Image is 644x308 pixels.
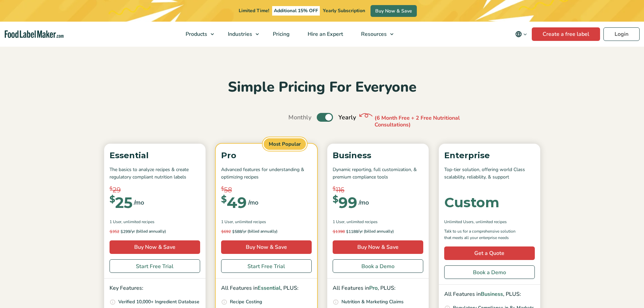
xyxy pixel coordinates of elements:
span: $ [110,195,115,204]
span: 299 [110,228,130,235]
span: 588 [221,228,242,235]
p: Nutrition & Marketing Claims [341,298,404,306]
a: Pricing [264,22,297,47]
span: Most Popular [263,137,307,151]
div: 49 [221,195,247,210]
del: 692 [221,229,231,234]
span: , Unlimited Recipes [474,219,507,225]
a: Buy Now & Save [333,240,423,254]
a: Get a Quote [444,246,535,260]
a: Login [603,27,640,41]
span: , Unlimited Recipes [344,219,378,225]
a: Food Label Maker homepage [5,30,64,38]
span: Yearly [338,113,356,122]
p: Essential [110,149,200,162]
span: $ [110,229,112,234]
p: Recipe Costing [230,298,262,306]
span: Products [184,30,208,38]
p: All Features in , PLUS: [221,284,312,293]
a: Buy Now & Save [110,240,200,254]
p: Enterprise [444,149,535,162]
span: $ [221,229,224,234]
span: , Unlimited Recipes [233,219,266,225]
span: 1 User [110,219,121,225]
span: /yr (billed annually) [358,228,394,235]
label: Toggle [317,113,333,122]
span: Business [481,290,503,298]
span: Limited Time! [239,7,269,14]
span: Essential [258,284,281,292]
p: Verified 10,000+ Ingredient Database [118,298,199,306]
span: Monthly [288,113,311,122]
span: 1188 [333,228,358,235]
span: Pricing [271,30,290,38]
p: Talk to us for a comprehensive solution that meets all your enterprise needs [444,228,522,241]
span: /yr (billed annually) [242,228,278,235]
p: (6 Month Free + 2 Free Nutritional Consultations) [375,115,476,129]
h2: Simple Pricing For Everyone [101,78,544,97]
a: Resources [352,22,397,47]
span: $ [232,229,235,234]
span: Hire an Expert [306,30,344,38]
span: Resources [359,30,387,38]
div: 25 [110,195,133,210]
a: Start Free Trial [110,259,200,273]
span: 116 [336,185,344,195]
span: Yearly Subscription [323,7,365,14]
a: Book a Demo [444,265,535,279]
a: Buy Now & Save [371,5,417,17]
span: Additional 15% OFF [272,6,320,16]
span: Industries [226,30,253,38]
span: $ [333,185,336,193]
span: 1 User [333,219,344,225]
div: Custom [444,196,499,209]
p: All Features in , PLUS: [444,290,535,299]
span: 58 [224,185,232,195]
span: /mo [359,198,369,207]
a: Book a Demo [333,259,423,273]
a: Buy Now & Save [221,240,312,254]
p: Advanced features for understanding & optimizing recipes [221,166,312,181]
span: 29 [113,185,121,195]
p: Business [333,149,423,162]
p: The basics to analyze recipes & create regulatory compliant nutrition labels [110,166,200,181]
p: Pro [221,149,312,162]
span: $ [110,185,113,193]
span: $ [333,229,335,234]
a: Hire an Expert [299,22,351,47]
p: Dynamic reporting, full customization, & premium compliance tools [333,166,423,181]
span: , Unlimited Recipes [121,219,154,225]
span: /mo [134,198,144,207]
span: $ [120,229,123,234]
a: Create a free label [532,27,600,41]
span: $ [221,185,224,193]
span: Pro [369,284,378,292]
button: Change language [510,27,532,41]
del: 352 [110,229,119,234]
a: Industries [219,22,262,47]
a: Products [177,22,217,47]
span: /mo [248,198,258,207]
del: 1398 [333,229,345,234]
a: Start Free Trial [221,259,312,273]
div: 99 [333,195,357,210]
span: $ [333,195,338,204]
p: Key Features: [110,284,200,293]
span: /yr (billed annually) [130,228,166,235]
p: Top-tier solution, offering world Class scalability, reliability, & support [444,166,535,181]
span: Unlimited Users [444,219,474,225]
span: 1 User [221,219,233,225]
p: All Features in , PLUS: [333,284,423,293]
span: $ [221,195,227,204]
span: $ [346,229,349,234]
